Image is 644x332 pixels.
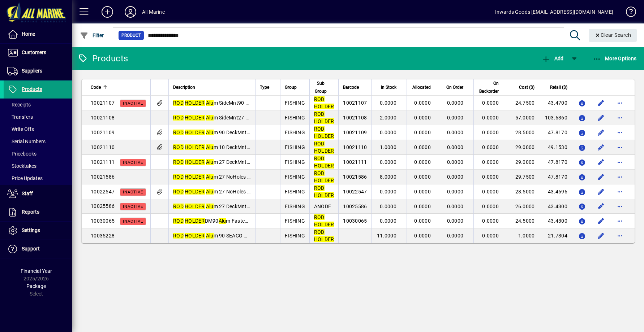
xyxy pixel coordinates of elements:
[185,159,205,165] em: HOLDER
[123,101,143,106] span: Inactive
[412,83,431,91] span: Allocated
[22,209,39,215] span: Reports
[123,219,143,224] span: Inactive
[411,83,437,91] div: Allocated
[593,56,637,61] span: More Options
[314,192,334,198] em: HOLDER
[91,100,115,106] span: 10021107
[414,159,431,165] span: 0.0000
[482,233,499,239] span: 0.0000
[509,214,539,228] td: 24.5000
[173,115,184,121] em: ROD
[314,163,334,169] em: HOLDER
[206,130,214,135] em: Alu
[285,144,305,150] span: FISHING
[482,115,499,121] span: 0.0000
[509,96,539,110] td: 24.7500
[595,156,607,168] button: Edit
[314,236,334,242] em: HOLDER
[4,222,72,240] a: Settings
[173,144,184,150] em: ROD
[447,218,464,224] span: 0.0000
[206,174,214,180] em: Alu
[80,32,104,38] span: Filter
[173,174,272,180] span: m 27 NoHoles Pin SEACO
[509,125,539,140] td: 28.5000
[595,230,607,241] button: Edit
[219,218,226,224] em: Alu
[550,83,567,91] span: Retail ($)
[173,204,264,209] span: m 27 DeckMnt SEACO
[206,159,214,165] em: Alu
[78,53,128,64] div: Products
[621,1,635,25] a: Knowledge Base
[314,79,334,95] div: Sub Group
[314,185,325,191] em: ROD
[91,203,115,209] span: 10025586
[7,102,31,108] span: Receipts
[482,174,499,180] span: 0.0000
[414,174,431,180] span: 0.0000
[314,126,325,132] em: ROD
[21,268,52,274] span: Financial Year
[343,144,367,150] span: 10021110
[380,130,396,135] span: 0.0000
[539,125,572,140] td: 47.8170
[285,115,305,121] span: FISHING
[539,214,572,228] td: 43.4300
[7,151,37,157] span: Pricebooks
[614,201,626,212] button: More options
[4,62,72,80] a: Suppliers
[123,160,143,165] span: Inactive
[482,144,499,150] span: 0.0000
[4,160,72,172] a: Stocktakes
[614,141,626,153] button: More options
[595,97,607,109] button: Edit
[482,100,499,106] span: 0.0000
[539,155,572,170] td: 47.8170
[381,83,396,91] span: In Stock
[447,130,464,135] span: 0.0000
[414,218,431,224] span: 0.0000
[285,174,305,180] span: FISHING
[478,79,499,95] span: On Backorder
[314,156,325,161] em: ROD
[595,127,607,138] button: Edit
[173,159,184,165] em: ROD
[173,100,297,106] span: m SideMnt90 Rivet SM90RIV SEACO
[185,115,205,121] em: HOLDER
[447,233,464,239] span: 0.0000
[314,214,325,220] em: ROD
[447,100,464,106] span: 0.0000
[206,233,214,239] em: Alu
[185,174,205,180] em: HOLDER
[173,189,184,195] em: ROD
[595,186,607,197] button: Edit
[22,86,42,92] span: Products
[285,159,305,165] span: FISHING
[173,115,276,121] span: m SideMnt27 SM27 SEACO
[7,139,46,144] span: Serial Numbers
[285,189,305,195] span: FISHING
[185,189,205,195] em: HOLDER
[380,204,396,209] span: 0.0000
[614,97,626,109] button: More options
[206,204,214,209] em: Alu
[91,218,115,224] span: 10030065
[414,189,431,195] span: 0.0000
[343,174,367,180] span: 10021586
[509,199,539,214] td: 26.0000
[185,204,205,209] em: HOLDER
[414,204,431,209] span: 0.0000
[314,118,334,124] em: HOLDER
[478,79,505,95] div: On Backorder
[285,233,305,239] span: FISHING
[314,148,334,154] em: HOLDER
[509,155,539,170] td: 29.0000
[314,222,334,227] em: HOLDER
[380,100,396,106] span: 0.0000
[7,126,34,132] span: Write Offs
[314,104,334,109] em: HOLDER
[343,83,359,91] span: Barcode
[509,170,539,184] td: 29.7500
